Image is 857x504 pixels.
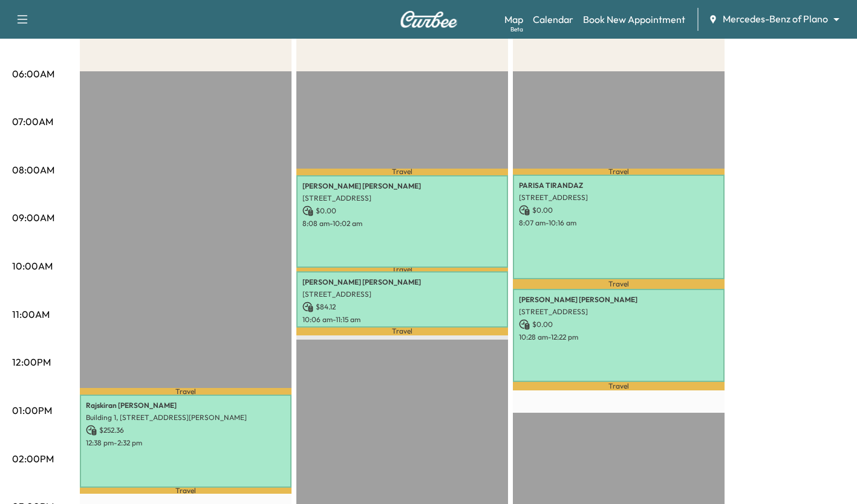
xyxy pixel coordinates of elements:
[519,332,719,342] p: 10:28 am - 12:22 pm
[12,259,53,273] p: 10:00AM
[12,163,54,177] p: 08:00AM
[12,210,54,225] p: 09:00AM
[12,403,52,418] p: 01:00PM
[80,388,292,395] p: Travel
[504,12,523,27] a: MapBeta
[296,268,508,271] p: Travel
[513,279,725,289] p: Travel
[400,11,458,28] img: Curbee Logo
[519,218,719,228] p: 8:07 am - 10:16 am
[533,12,573,27] a: Calendar
[519,193,719,202] p: [STREET_ADDRESS]
[302,193,502,203] p: [STREET_ADDRESS]
[80,488,292,494] p: Travel
[12,451,54,466] p: 02:00PM
[513,169,725,174] p: Travel
[513,382,725,391] p: Travel
[296,328,508,335] p: Travel
[723,12,828,26] span: Mercedes-Benz of Plano
[302,205,502,216] p: $ 0.00
[302,219,502,228] p: 8:08 am - 10:02 am
[12,355,51,369] p: 12:00PM
[12,114,53,129] p: 07:00AM
[519,295,719,305] p: [PERSON_NAME] [PERSON_NAME]
[86,401,285,410] p: Rajskiran [PERSON_NAME]
[302,302,502,312] p: $ 84.12
[302,277,502,287] p: [PERSON_NAME] [PERSON_NAME]
[510,25,523,34] div: Beta
[302,289,502,299] p: [STREET_ADDRESS]
[12,66,54,81] p: 06:00AM
[519,307,719,317] p: [STREET_ADDRESS]
[86,438,285,448] p: 12:38 pm - 2:32 pm
[519,205,719,216] p: $ 0.00
[519,181,719,190] p: PARISA TIRANDAZ
[86,413,285,422] p: Building 1, [STREET_ADDRESS][PERSON_NAME]
[86,425,285,436] p: $ 252.36
[519,319,719,330] p: $ 0.00
[296,169,508,175] p: Travel
[12,307,50,321] p: 11:00AM
[302,181,502,191] p: [PERSON_NAME] [PERSON_NAME]
[302,315,502,325] p: 10:06 am - 11:15 am
[583,12,685,27] a: Book New Appointment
